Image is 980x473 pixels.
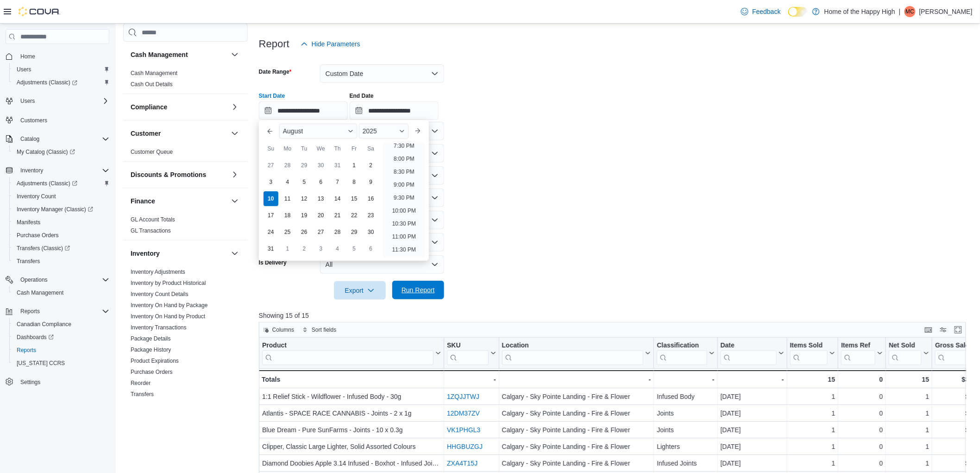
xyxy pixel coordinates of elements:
div: SKU [447,341,489,350]
span: Inventory Count [17,193,56,200]
a: Feedback [737,2,784,21]
div: day-30 [364,225,378,240]
button: Catalog [17,133,43,145]
div: SKU URL [447,341,489,365]
div: day-3 [264,175,278,189]
button: All [320,255,444,274]
button: Enter fullscreen [953,324,964,335]
a: Cash Out Details [131,81,173,88]
button: SKU [447,341,496,365]
h3: Compliance [131,102,167,112]
h3: Customer [131,129,161,138]
button: Cash Management [131,50,227,59]
span: Adjustments (Classic) [17,79,77,86]
span: Reports [13,345,109,356]
div: day-25 [280,225,295,240]
button: Next month [410,124,425,139]
button: Custom Date [320,64,444,83]
div: day-16 [364,191,378,206]
button: Users [17,95,38,107]
div: 15 [790,374,835,385]
div: day-8 [347,175,362,189]
a: ZXA4T15J [447,460,477,467]
button: Operations [17,274,51,285]
button: Compliance [229,101,240,113]
a: Cash Management [131,70,177,76]
span: Package Details [131,335,171,342]
span: Transfers [13,256,109,267]
div: day-5 [347,241,362,256]
button: Sort fields [299,324,340,335]
div: day-7 [330,175,345,189]
div: day-31 [330,158,345,173]
div: Items Ref [841,341,875,365]
span: [US_STATE] CCRS [17,359,65,367]
h3: Inventory [131,249,160,258]
li: 9:30 PM [390,192,418,203]
a: Reports [13,345,40,356]
span: Sort fields [312,326,336,334]
span: Home [17,50,109,62]
div: day-21 [330,208,345,223]
button: Date [720,341,784,365]
div: Mo [280,141,295,156]
li: 8:00 PM [390,153,418,164]
button: Cash Management [9,286,113,299]
a: Inventory by Product Historical [131,280,206,286]
button: Keyboard shortcuts [923,324,934,335]
a: Inventory Manager (Classic) [13,204,97,215]
span: Adjustments (Classic) [13,77,109,88]
div: Th [330,141,345,156]
div: Gross Sales [935,341,978,365]
a: Customers [17,115,51,126]
a: HHGBUZGJ [447,443,483,450]
div: Customer [123,146,248,161]
button: Purchase Orders [9,229,113,242]
span: Cash Management [13,287,109,298]
li: 8:30 PM [390,166,418,177]
li: 10:00 PM [389,205,420,216]
div: Infused Body [657,391,714,402]
span: Feedback [752,7,780,16]
span: My Catalog (Classic) [17,148,75,156]
a: Transfers [13,256,44,267]
a: Dashboards [13,332,57,343]
span: Dashboards [13,332,109,343]
button: Inventory [229,248,240,259]
button: Export [334,281,386,300]
span: Operations [20,276,48,284]
span: Users [17,66,31,73]
div: day-29 [347,225,362,240]
li: 9:00 PM [390,179,418,190]
span: Catalog [20,135,39,143]
div: day-12 [297,191,312,206]
div: Items Ref [841,341,875,350]
a: Users [13,64,35,75]
span: Cash Management [131,69,177,77]
span: Purchase Orders [13,230,109,241]
span: Inventory [17,165,109,176]
a: Inventory Adjustments [131,269,185,275]
div: 0 [841,391,883,402]
button: Inventory [2,164,113,177]
a: Inventory Transactions [131,324,187,331]
span: Transfers [17,258,40,265]
span: Reports [20,308,40,315]
button: Previous Month [263,124,277,139]
span: Inventory On Hand by Package [131,302,208,309]
div: 1 [889,391,929,402]
span: Dashboards [17,334,54,341]
button: Manifests [9,216,113,229]
li: 11:00 PM [389,231,420,242]
div: We [314,141,328,156]
div: day-31 [264,241,278,256]
a: Adjustments (Classic) [9,177,113,190]
button: Open list of options [431,172,439,179]
span: Washington CCRS [13,358,109,369]
span: Canadian Compliance [13,319,109,330]
button: Operations [2,273,113,286]
div: day-14 [330,191,345,206]
span: Cash Management [17,289,63,296]
div: day-23 [364,208,378,223]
